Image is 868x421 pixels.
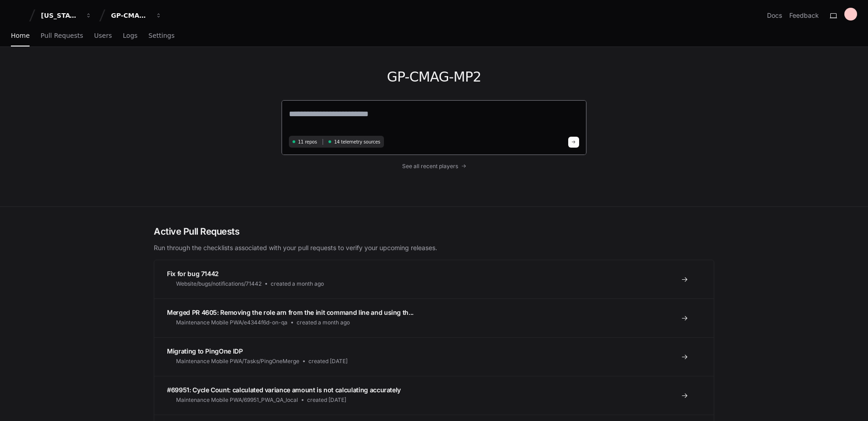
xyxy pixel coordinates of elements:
a: #69951: Cycle Count: calculated variance amount is not calculating accuratelyMaintenance Mobile P... [154,376,714,415]
span: Migrating to PingOne IDP [167,347,243,355]
button: GP-CMAG-MP2 [107,7,166,24]
span: created a month ago [297,319,350,326]
span: created [DATE] [308,358,348,365]
span: Pull Requests [40,33,83,38]
a: See all recent players [281,163,587,170]
span: Home [11,33,30,38]
button: [US_STATE] Pacific [37,7,96,24]
span: Maintenance Mobile PWA/69951_PWA_QA_local [176,396,298,404]
h2: Active Pull Requests [154,225,714,238]
button: Feedback [789,11,819,20]
a: Logs [123,26,137,46]
div: GP-CMAG-MP2 [111,11,150,20]
a: Merged PR 4605: Removing the role arn from the init command line and using th...Maintenance Mobil... [154,298,714,337]
a: Users [94,26,112,46]
div: [US_STATE] Pacific [41,11,80,20]
span: 11 repos [298,139,317,145]
h1: GP-CMAG-MP2 [281,69,587,85]
span: #69951: Cycle Count: calculated variance amount is not calculating accurately [167,386,401,394]
span: Maintenance Mobile PWA/Tasks/PingOneMerge [176,358,299,365]
a: Fix for bug 71442Website/bugs/notifications/71442created a month ago [154,260,714,298]
span: Settings [148,33,174,38]
span: See all recent players [402,163,458,170]
a: Migrating to PingOne IDPMaintenance Mobile PWA/Tasks/PingOneMergecreated [DATE] [154,337,714,376]
a: Settings [148,26,174,46]
span: Merged PR 4605: Removing the role arn from the init command line and using th... [167,308,414,316]
p: Run through the checklists associated with your pull requests to verify your upcoming releases. [154,243,714,252]
span: Fix for bug 71442 [167,270,219,277]
a: Pull Requests [40,26,83,46]
span: Maintenance Mobile PWA/e4344f6d-on-qa [176,319,288,326]
a: Home [11,26,30,46]
span: Users [94,33,112,38]
a: Docs [767,11,782,20]
span: Logs [123,33,137,38]
span: Website/bugs/notifications/71442 [176,280,262,288]
span: created [DATE] [307,396,346,404]
span: 14 telemetry sources [334,139,380,145]
span: created a month ago [271,280,324,288]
